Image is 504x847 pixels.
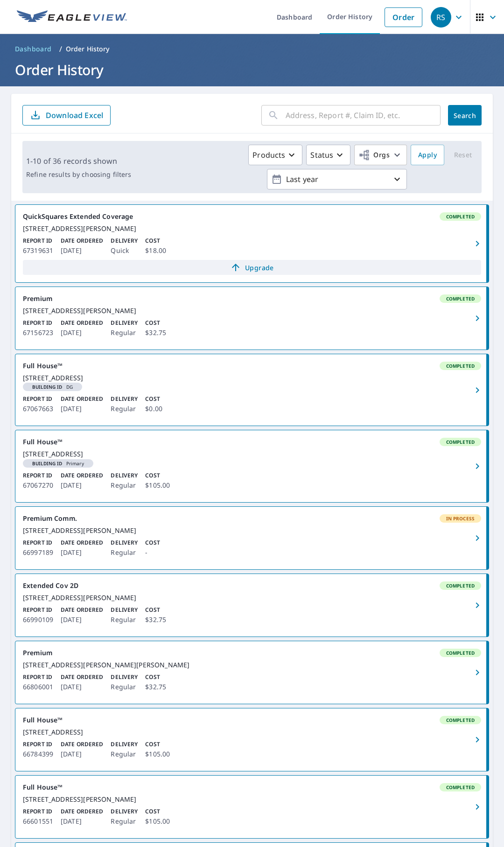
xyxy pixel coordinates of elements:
div: Full House™ [23,783,481,791]
a: PremiumCompleted[STREET_ADDRESS][PERSON_NAME]Report ID67156723Date Ordered[DATE]DeliveryRegularCo... [15,287,489,350]
span: Completed [441,213,480,220]
div: Full House™ [23,716,481,724]
p: Delivery [111,395,138,403]
a: Extended Cov 2DCompleted[STREET_ADDRESS][PERSON_NAME]Report ID66990109Date Ordered[DATE]DeliveryR... [15,574,489,637]
p: $32.75 [145,614,166,625]
p: Regular [111,614,138,625]
p: 67067270 [23,480,53,491]
p: Cost [145,673,166,681]
a: QuickSquares Extended CoverageCompleted[STREET_ADDRESS][PERSON_NAME]Report ID67319631Date Ordered... [15,205,489,282]
div: Premium [23,649,481,657]
p: Date Ordered [61,673,103,681]
input: Address, Report #, Claim ID, etc. [286,102,441,128]
p: Date Ordered [61,539,103,547]
a: Full House™Completed[STREET_ADDRESS][PERSON_NAME]Report ID66601551Date Ordered[DATE]DeliveryRegul... [15,776,489,838]
p: Delivery [111,237,138,245]
div: Premium Comm. [23,514,481,523]
p: 66806001 [23,681,53,693]
button: Apply [411,145,444,165]
div: [STREET_ADDRESS][PERSON_NAME][PERSON_NAME] [23,661,481,669]
div: Full House™ [23,438,481,446]
div: [STREET_ADDRESS][PERSON_NAME] [23,594,481,602]
img: EV Logo [17,10,127,24]
em: Building ID [32,385,63,389]
p: Date Ordered [61,606,103,614]
p: $105.00 [145,480,170,491]
button: Orgs [354,145,407,165]
p: 67067663 [23,403,53,414]
p: Report ID [23,606,53,614]
p: Cost [145,807,170,816]
p: 66997189 [23,547,53,558]
p: Date Ordered [61,471,103,480]
p: Delivery [111,539,138,547]
p: Regular [111,547,138,558]
p: [DATE] [61,614,103,625]
p: 1-10 of 36 records shown [26,155,131,167]
p: Last year [282,171,392,188]
span: Completed [441,295,480,302]
a: Premium Comm.In Process[STREET_ADDRESS][PERSON_NAME]Report ID66997189Date Ordered[DATE]DeliveryRe... [15,507,489,569]
p: Delivery [111,319,138,327]
p: Date Ordered [61,395,103,403]
p: 67156723 [23,327,53,338]
p: Cost [145,395,162,403]
p: [DATE] [61,547,103,558]
h1: Order History [11,60,493,79]
p: Delivery [111,471,138,480]
a: Order [385,7,422,27]
span: Completed [441,363,480,369]
button: Products [248,145,302,165]
p: Status [310,149,333,161]
p: Regular [111,816,138,827]
p: Regular [111,327,138,338]
div: [STREET_ADDRESS][PERSON_NAME] [23,526,481,535]
p: Download Excel [46,110,103,120]
span: In Process [441,515,481,522]
p: Date Ordered [61,740,103,749]
p: Report ID [23,807,53,816]
p: Quick [111,245,138,256]
p: Cost [145,237,166,245]
span: Completed [441,717,480,723]
p: Date Ordered [61,319,103,327]
div: [STREET_ADDRESS][PERSON_NAME] [23,224,481,233]
span: Completed [441,439,480,445]
p: Regular [111,749,138,760]
p: [DATE] [61,480,103,491]
p: [DATE] [61,327,103,338]
p: $18.00 [145,245,166,256]
p: Cost [145,740,170,749]
a: Full House™Completed[STREET_ADDRESS]Building IDPrimaryReport ID67067270Date Ordered[DATE]Delivery... [15,430,489,502]
div: Extended Cov 2D [23,581,481,590]
div: RS [431,7,451,28]
p: $0.00 [145,403,162,414]
p: 66784399 [23,749,53,760]
div: QuickSquares Extended Coverage [23,212,481,221]
p: $32.75 [145,681,166,693]
p: - [145,547,160,558]
span: Primary [27,461,90,466]
button: Download Excel [22,105,111,126]
a: PremiumCompleted[STREET_ADDRESS][PERSON_NAME][PERSON_NAME]Report ID66806001Date Ordered[DATE]Deli... [15,641,489,704]
a: Full House™Completed[STREET_ADDRESS]Report ID66784399Date Ordered[DATE]DeliveryRegularCost$105.00 [15,708,489,771]
button: Status [306,145,350,165]
button: Search [448,105,482,126]
span: Upgrade [28,262,476,273]
p: Delivery [111,673,138,681]
p: Delivery [111,807,138,816]
button: Last year [267,169,407,189]
div: [STREET_ADDRESS][PERSON_NAME] [23,307,481,315]
li: / [59,43,62,55]
p: Cost [145,471,170,480]
p: $105.00 [145,816,170,827]
p: 66601551 [23,816,53,827]
p: Date Ordered [61,237,103,245]
p: Regular [111,681,138,693]
p: $32.75 [145,327,166,338]
span: Dashboard [15,44,52,54]
div: [STREET_ADDRESS] [23,374,481,382]
span: DG [27,385,78,389]
p: Refine results by choosing filters [26,170,131,179]
p: Order History [66,44,110,54]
